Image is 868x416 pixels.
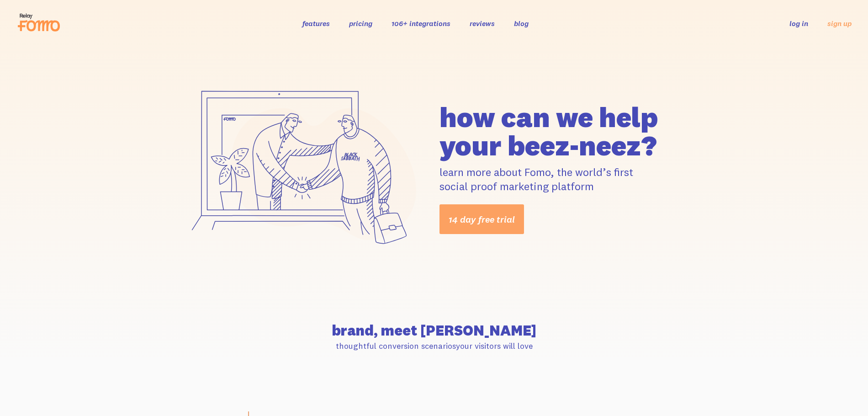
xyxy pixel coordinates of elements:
[439,204,524,234] a: 14 day free trial
[439,165,689,193] p: learn more about Fomo, the world’s first social proof marketing platform
[179,323,689,338] h2: brand, meet [PERSON_NAME]
[439,103,689,160] h1: how can we help your beez-neez?
[302,19,330,28] a: features
[789,19,808,28] a: log in
[827,19,852,28] a: sign up
[179,341,689,351] p: thoughtful conversion scenarios your visitors will love
[514,19,529,28] a: blog
[349,19,372,28] a: pricing
[470,19,495,28] a: reviews
[392,19,450,28] a: 106+ integrations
